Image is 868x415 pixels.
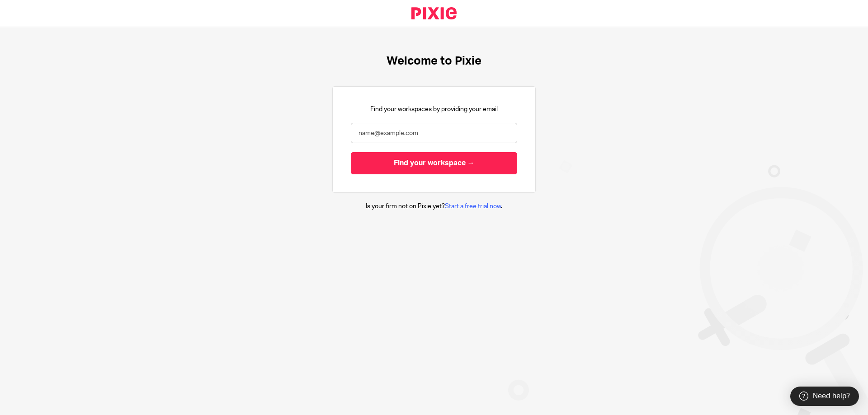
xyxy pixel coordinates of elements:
[351,152,517,174] input: Find your workspace →
[370,105,498,114] p: Find your workspaces by providing your email
[445,203,501,210] a: Start a free trial now
[366,202,502,211] p: Is your firm not on Pixie yet? .
[351,123,517,143] input: name@example.com
[387,54,481,68] h1: Welcome to Pixie
[790,387,859,406] div: Need help?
